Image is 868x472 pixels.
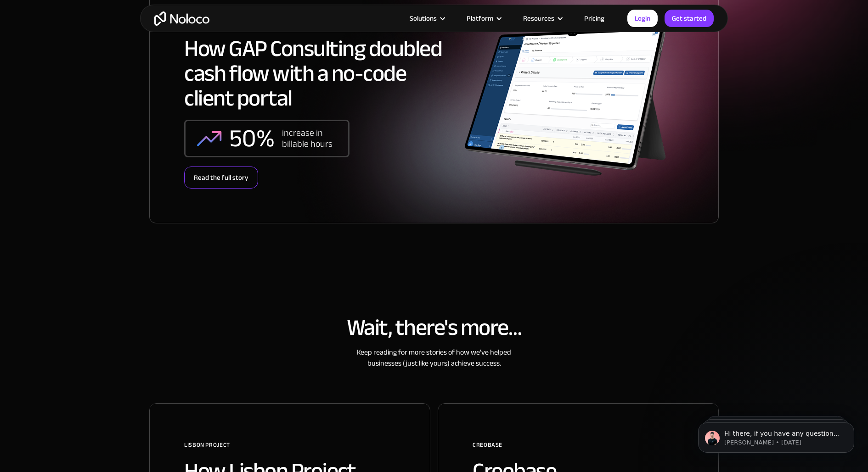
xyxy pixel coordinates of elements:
h2: Wait, there's more… [149,315,719,340]
div: 50% [229,125,275,152]
div: Resources [512,12,573,24]
div: Solutions [410,12,437,24]
div: increase in billable hours [282,128,337,150]
h2: How GAP Consulting doubled cash flow with a no-code client portal [184,36,455,111]
div: Keep reading for more stories of how we’ve helped businesses (just like yours) achieve success. [149,347,719,369]
div: Read the full story [184,167,258,189]
iframe: Intercom notifications message [684,403,868,467]
div: Solutions [398,12,455,24]
a: home [154,11,209,26]
div: Resources [523,12,554,24]
div: Lisbon Project [184,438,395,459]
a: Pricing [573,12,616,24]
a: Get started [665,10,714,27]
a: Login [627,10,658,27]
div: Platform [467,12,493,24]
div: Platform [455,12,512,24]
